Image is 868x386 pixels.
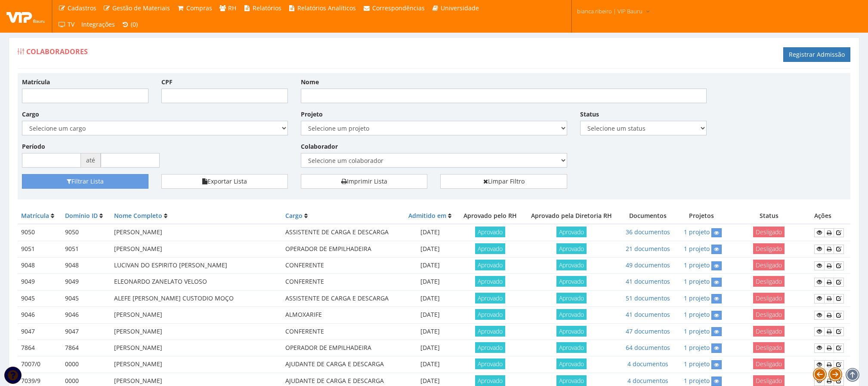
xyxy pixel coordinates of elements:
span: Aprovado [556,243,587,254]
label: Colaborador [301,142,338,151]
span: Aprovado [475,375,505,386]
td: 7864 [62,340,111,356]
td: [DATE] [403,274,457,290]
td: [PERSON_NAME] [111,224,282,241]
a: 4 documentos [627,377,668,385]
span: Aprovado [475,342,505,353]
label: Status [580,110,599,119]
td: 7007/0 [18,356,62,373]
th: Aprovado pela Diretoria RH [523,208,620,224]
td: 9047 [18,323,62,340]
a: 1 projeto [684,294,710,302]
td: 9048 [62,257,111,274]
a: 1 projeto [684,360,710,368]
span: Aprovado [556,309,587,320]
a: 1 projeto [684,343,710,352]
td: [DATE] [403,290,457,306]
label: Projeto [301,110,323,119]
span: Aprovado [475,227,505,237]
td: OPERADOR DE EMPILHADEIRA [282,340,403,356]
span: Desligado [753,342,785,353]
span: Aprovado [475,293,505,303]
span: Compras [186,4,212,12]
a: TV [55,16,78,33]
label: CPF [161,78,173,86]
td: ASSISTENTE DE CARGA E DESCARGA [282,224,403,241]
span: Universidade [441,4,479,12]
a: Limpar Filtro [440,174,567,189]
img: logo [6,10,45,23]
button: Filtrar Lista [22,174,148,189]
a: 1 projeto [684,277,710,285]
span: Desligado [753,227,785,237]
td: 9048 [18,257,62,274]
td: [DATE] [403,340,457,356]
td: 9047 [62,323,111,340]
td: [DATE] [403,241,457,257]
span: Aprovado [556,276,587,287]
a: Nome Completo [114,211,162,220]
a: 36 documentos [626,228,670,236]
span: Aprovado [556,375,587,386]
span: Desligado [753,309,785,320]
a: 51 documentos [626,294,670,302]
span: Relatórios [253,4,281,12]
td: 9049 [62,274,111,290]
th: Projetos [676,208,727,224]
span: Aprovado [475,326,505,337]
td: 9049 [18,274,62,290]
span: Desligado [753,375,785,386]
label: Cargo [22,110,39,119]
span: Aprovado [556,358,587,369]
td: 9045 [62,290,111,306]
th: Documentos [620,208,676,224]
span: Desligado [753,260,785,270]
span: Desligado [753,358,785,369]
td: [PERSON_NAME] [111,356,282,373]
td: [DATE] [403,356,457,373]
a: Imprimir Lista [301,174,427,189]
span: Integrações [81,20,115,28]
a: 1 projeto [684,228,710,236]
td: 9046 [18,307,62,323]
th: Aprovado pelo RH [457,208,523,224]
td: [PERSON_NAME] [111,340,282,356]
a: 47 documentos [626,327,670,335]
a: 1 projeto [684,377,710,385]
td: ELEONARDO ZANELATO VELOSO [111,274,282,290]
span: (0) [131,20,138,28]
td: 9050 [18,224,62,241]
td: [DATE] [403,307,457,323]
span: Desligado [753,293,785,303]
span: RH [228,4,236,12]
td: AJUDANTE DE CARGA E DESCARGA [282,356,403,373]
td: [DATE] [403,257,457,274]
td: CONFERENTE [282,274,403,290]
a: (0) [118,16,142,33]
a: 49 documentos [626,261,670,269]
button: Exportar Lista [161,174,288,189]
label: Período [22,142,45,151]
td: [PERSON_NAME] [111,241,282,257]
td: 9045 [18,290,62,306]
span: Aprovado [475,276,505,287]
th: Status [727,208,811,224]
span: Aprovado [556,227,587,237]
td: 7864 [18,340,62,356]
span: Gestão de Materiais [112,4,170,12]
span: Desligado [753,276,785,287]
a: Matrícula [21,211,49,220]
td: 9050 [62,224,111,241]
label: Matrícula [22,78,50,86]
th: Ações [811,208,850,224]
span: Desligado [753,326,785,337]
span: bianca.ribeiro | VIP Bauru [577,7,643,15]
span: Aprovado [475,260,505,270]
span: Aprovado [556,293,587,303]
span: Aprovado [475,309,505,320]
a: 4 documentos [627,360,668,368]
a: Domínio ID [65,211,98,220]
span: Aprovado [556,260,587,270]
span: Aprovado [556,326,587,337]
span: Correspondências [372,4,425,12]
